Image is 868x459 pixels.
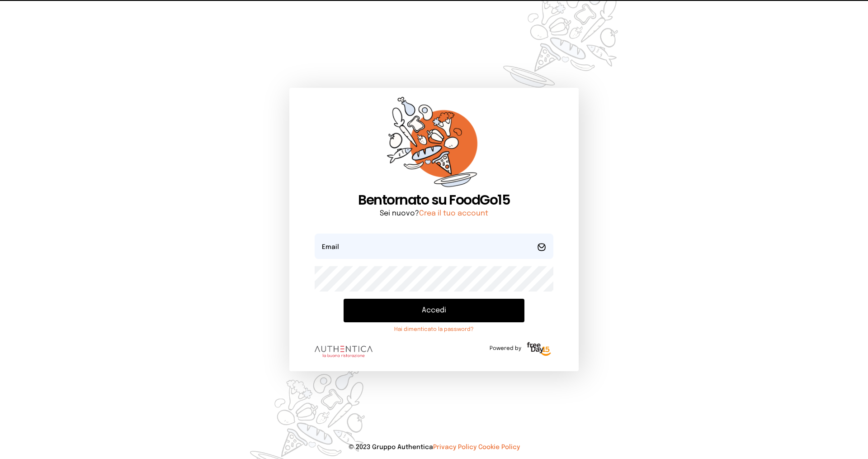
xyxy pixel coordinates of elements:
[14,443,854,452] p: © 2023 Gruppo Authentica
[433,444,476,450] a: Privacy Policy
[490,345,521,352] span: Powered by
[344,299,524,322] button: Accedi
[525,340,553,359] img: logo-freeday.3e08031.png
[315,346,373,358] img: logo.8f33a47.png
[315,208,553,219] p: Sei nuovo?
[478,444,520,450] a: Cookie Policy
[387,97,481,192] img: sticker-orange.65babaf.png
[315,192,553,208] h1: Bentornato su FoodGo15
[344,326,524,333] a: Hai dimenticato la password?
[419,210,488,217] a: Crea il tuo account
